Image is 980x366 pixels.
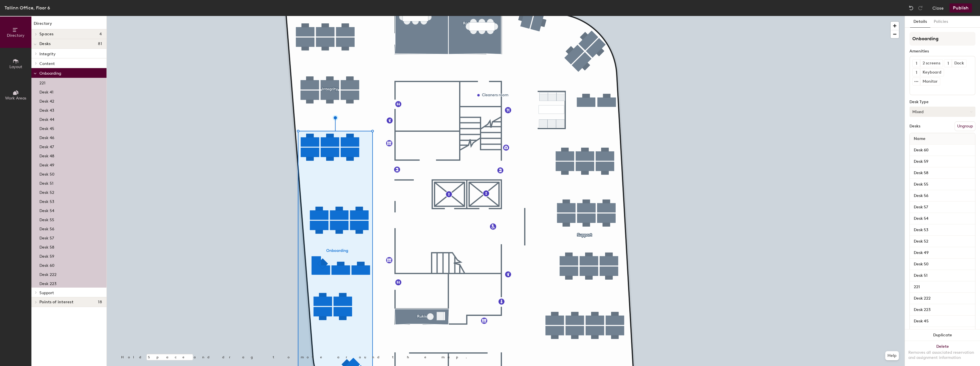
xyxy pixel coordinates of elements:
button: Ungroup [955,121,975,131]
input: Unnamed desk [911,294,974,302]
span: 18 [98,300,102,304]
img: Redo [917,5,923,11]
p: Desk 42 [39,97,54,104]
button: Publish [949,3,972,13]
button: Duplicate [905,330,980,341]
button: 1 [913,60,920,67]
span: Support [39,290,54,295]
button: 1 [913,69,920,76]
span: Content [39,61,55,66]
p: Desk 60 [39,261,55,268]
div: Monitor [920,78,940,85]
p: Desk 49 [39,161,54,168]
p: 221 [39,79,45,86]
button: Policies [930,16,951,28]
div: Desks [909,124,920,129]
span: Directory [7,33,25,38]
input: Unnamed desk [911,283,974,291]
input: Unnamed desk [911,215,974,223]
p: Desk 54 [39,207,54,213]
p: Desk 52 [39,188,54,195]
p: Desk 58 [39,243,54,250]
div: 2 screens [920,60,943,67]
input: Unnamed desk [911,237,974,245]
input: Unnamed desk [911,180,974,188]
button: Mixed [909,107,975,117]
div: Amenities [909,49,975,54]
span: Points of interest [39,300,73,304]
p: Desk 48 [39,152,54,158]
input: Unnamed desk [911,329,974,337]
input: Unnamed desk [911,260,974,268]
p: Desk 222 [39,271,57,277]
span: 1 [947,60,949,66]
span: Onboarding [39,71,61,76]
p: Desk 44 [39,115,54,122]
input: Unnamed desk [911,249,974,257]
p: Desk 56 [39,225,54,231]
input: Unnamed desk [911,203,974,211]
p: Desk 43 [39,106,54,113]
div: Desk Type [909,100,975,104]
span: Spaces [39,32,54,36]
button: Close [932,3,944,13]
input: Unnamed desk [911,192,974,200]
input: Unnamed desk [911,146,974,154]
h1: Directory [31,21,107,29]
span: Layout [9,64,22,69]
p: Desk 59 [39,252,54,259]
p: Desk 46 [39,134,54,140]
p: Desk 223 [39,280,57,286]
p: Desk 45 [39,125,54,131]
input: Unnamed desk [911,169,974,177]
p: Desk 51 [39,179,53,186]
input: Unnamed desk [911,306,974,314]
p: Desk 47 [39,143,54,149]
p: Desk 57 [39,234,54,241]
input: Unnamed desk [911,226,974,234]
input: Unnamed desk [911,317,974,325]
p: Desk 53 [39,198,54,204]
span: 81 [98,42,102,46]
button: 1 [944,60,952,67]
img: Undo [908,5,914,11]
div: Tallinn Office, Floor 6 [5,4,50,11]
button: DeleteRemoves all associated reservation and assignment information [905,341,980,366]
p: Desk 50 [39,170,55,177]
span: 1 [916,60,917,66]
span: Desks [39,42,51,46]
button: Help [885,351,899,360]
span: Work Areas [5,96,26,101]
div: Dock [952,60,966,67]
span: Name [911,134,928,144]
input: Unnamed desk [911,158,974,166]
div: Removes all associated reservation and assignment information [908,350,977,360]
button: Details [910,16,930,28]
span: 4 [99,32,102,36]
span: Integrity [39,52,56,56]
p: Desk 55 [39,216,54,222]
p: Desk 41 [39,88,53,95]
span: 1 [916,70,917,76]
div: Keyboard [920,69,944,76]
input: Unnamed desk [911,272,974,280]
